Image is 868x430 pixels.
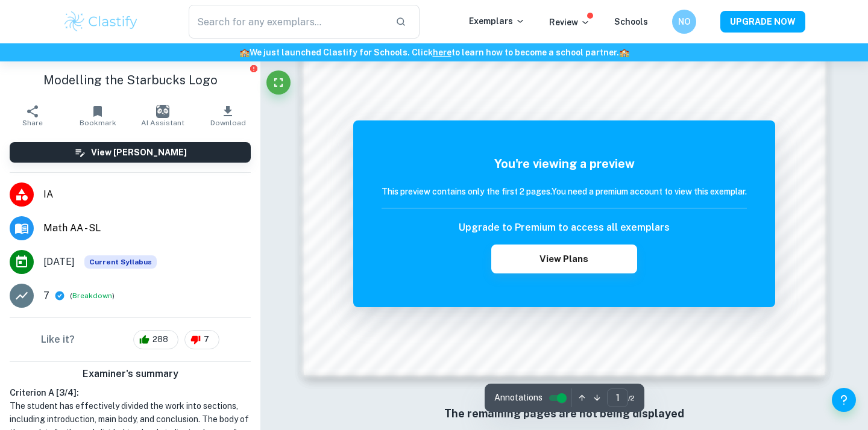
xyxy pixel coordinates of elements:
[43,221,251,235] span: Math AA - SL
[249,64,258,73] button: Report issue
[197,334,216,346] span: 7
[189,5,386,39] input: Search for any exemplars...
[141,119,184,127] span: AI Assistant
[433,48,451,57] a: here
[266,70,291,95] button: Fullscreen
[10,142,251,163] button: View [PERSON_NAME]
[614,17,648,26] a: Schools
[549,16,590,29] p: Review
[5,367,256,381] h6: Examiner's summary
[65,99,130,132] button: Bookmark
[328,405,800,422] h6: The remaining pages are not being displayed
[130,99,195,132] button: AI Assistant
[494,391,542,404] span: Annotations
[43,187,251,202] span: IA
[84,255,157,269] span: Current Syllabus
[628,393,635,404] span: / 2
[491,245,637,273] button: View Plans
[22,119,43,127] span: Share
[43,255,75,269] span: [DATE]
[63,10,139,34] img: Clastify logo
[41,332,75,347] h6: Like it?
[469,14,525,28] p: Exemplars
[832,388,856,412] button: Help and Feedback
[80,119,116,127] span: Bookmark
[10,71,251,89] h1: Modelling the Starbucks Logo
[720,11,805,33] button: UPGRADE NOW
[678,15,691,28] h6: NO
[10,386,251,399] h6: Criterion A [ 3 / 4 ]:
[146,334,175,346] span: 288
[156,105,169,118] img: AI Assistant
[2,46,866,59] h6: We just launched Clastify for Schools. Click to learn how to become a school partner.
[84,255,157,269] div: This exemplar is based on the current syllabus. Feel free to refer to it for inspiration/ideas wh...
[43,288,49,303] p: 7
[382,185,747,198] h6: This preview contains only the first 2 pages. You need a premium account to view this exemplar.
[459,220,670,235] h6: Upgrade to Premium to access all exemplars
[239,48,250,57] span: 🏫
[619,48,629,57] span: 🏫
[91,146,187,159] h6: View [PERSON_NAME]
[672,10,696,34] button: NO
[210,119,246,127] span: Download
[72,290,112,301] button: Breakdown
[70,290,115,302] span: ( )
[195,99,260,132] button: Download
[382,155,747,173] h5: You're viewing a preview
